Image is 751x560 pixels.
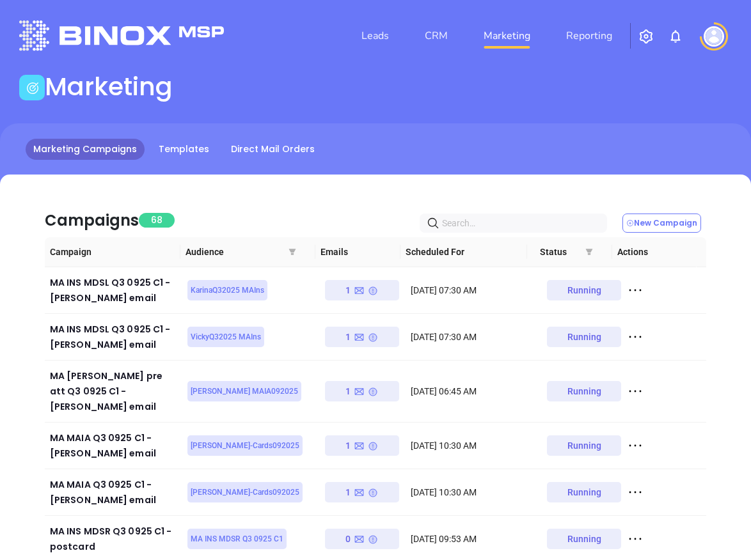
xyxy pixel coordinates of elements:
h1: Marketing [45,72,173,102]
button: New Campaign [622,214,701,233]
div: 1 [345,327,378,347]
span: Status [540,245,606,259]
div: Running [567,482,602,502]
div: Campaigns [45,209,139,232]
div: [DATE] 10:30 AM [411,439,529,453]
img: logo [19,20,224,51]
a: Marketing Campaigns [26,139,145,160]
div: 1 [345,381,378,401]
a: Reporting [561,23,617,49]
div: [DATE] 10:30 AM [411,485,529,499]
span: [PERSON_NAME]-Cards092025 [191,485,299,499]
div: Running [567,529,602,549]
div: Running [567,435,602,456]
div: Running [567,280,602,300]
th: Campaign [45,237,180,267]
div: MA [PERSON_NAME] pre att Q3 0925 C1 - [PERSON_NAME] email [50,368,177,414]
th: Actions [612,237,697,267]
span: filter [286,237,299,267]
div: 1 [345,482,378,502]
div: MA MAIA Q3 0925 C1 - [PERSON_NAME] email [50,477,177,508]
div: 1 [345,435,378,456]
span: 68 [139,213,175,228]
div: [DATE] 07:30 AM [411,330,529,344]
div: MA INS MDSL Q3 0925 C1 - [PERSON_NAME] email [50,275,177,306]
div: MA INS MDSR Q3 0925 C1 - postcard [50,524,177,554]
span: [PERSON_NAME] MAIA092025 [191,384,298,398]
a: CRM [420,23,453,49]
th: Scheduled For [400,237,528,267]
span: filter [585,248,593,256]
span: filter [583,237,596,267]
div: [DATE] 09:53 AM [411,532,529,546]
th: Emails [315,237,400,267]
img: iconSetting [638,29,654,44]
div: [DATE] 07:30 AM [411,283,529,297]
a: Templates [151,139,217,160]
a: Leads [356,23,394,49]
span: [PERSON_NAME]-Cards092025 [191,439,299,453]
div: Running [567,381,602,401]
div: MA INS MDSL Q3 0925 C1 - [PERSON_NAME] email [50,322,177,352]
span: VickyQ32025 MAIns [191,330,261,344]
a: Direct Mail Orders [223,139,322,160]
img: user [704,26,724,47]
span: Audience [186,245,311,259]
span: filter [289,248,296,256]
input: Search… [442,216,590,230]
div: 0 [345,529,378,549]
span: MA INS MDSR Q3 0925 C1 [191,532,283,546]
div: [DATE] 06:45 AM [411,384,529,398]
img: iconNotification [668,29,683,44]
div: Running [567,327,602,347]
div: 1 [345,280,378,300]
a: Marketing [478,23,535,49]
span: KarinaQ32025 MAIns [191,283,264,297]
div: MA MAIA Q3 0925 C1 - [PERSON_NAME] email [50,430,177,461]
